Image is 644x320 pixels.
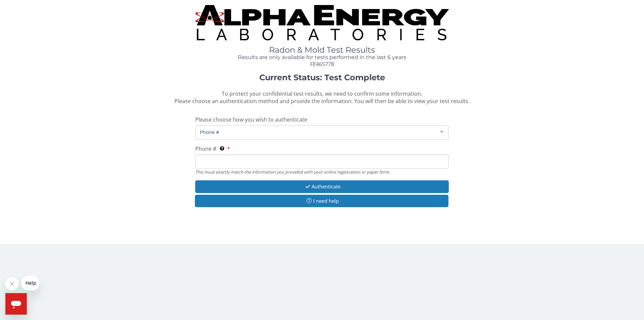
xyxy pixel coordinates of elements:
strong: Current Status: Test Complete [259,73,385,82]
span: Phone # [198,128,435,136]
iframe: Close message [5,277,19,290]
span: Phone # [195,145,216,152]
span: Please choose how you wish to authenticate [195,116,307,123]
img: TightCrop.jpg [195,5,449,40]
h1: Radon & Mold Test Results [195,46,449,54]
div: This must exactly match the information you provided with your online registration or paper form. [195,169,449,175]
h4: Results are only available for tests performed in the last 6 years [195,54,449,60]
iframe: Message from company [21,276,39,290]
button: I need help [195,195,448,207]
button: Authenticate [195,180,449,193]
span: To protect your confidential test results, we need to confirm some information. Please choose an ... [174,90,470,105]
span: FE465778 [310,60,334,68]
iframe: Button to launch messaging window [5,293,27,315]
